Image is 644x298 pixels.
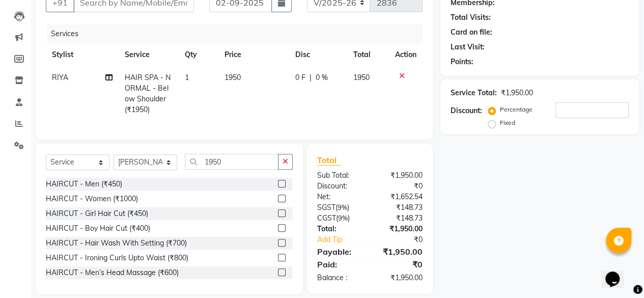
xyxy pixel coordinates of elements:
[46,267,179,278] div: HAIRCUT - Men’s Head Massage (₹600)
[46,194,138,204] div: HAIRCUT - Women (₹1000)
[500,118,515,127] label: Fixed
[47,24,430,43] div: Services
[389,43,423,66] th: Action
[317,155,341,166] span: Total
[317,213,336,223] span: CGST
[310,213,370,224] div: ( )
[370,258,430,270] div: ₹0
[289,43,347,66] th: Disc
[310,273,370,283] div: Balance :
[46,208,148,219] div: HAIRCUT - Girl Hair Cut (₹450)
[317,203,335,212] span: SGST
[46,223,150,234] div: HAIRCUT - Boy Hair Cut (₹400)
[370,246,430,258] div: ₹1,950.00
[46,253,188,263] div: HAIRCUT - Ironing Curls Upto Waist (₹800)
[451,27,492,38] div: Card on file:
[310,224,370,234] div: Total:
[125,73,171,114] span: HAIR SPA - NORMAL - Below Shoulder (₹1950)
[451,42,485,52] div: Last Visit:
[501,88,533,98] div: ₹1,950.00
[451,57,473,67] div: Points:
[353,73,370,82] span: 1950
[451,12,491,23] div: Total Visits:
[451,105,482,116] div: Discount:
[370,224,430,234] div: ₹1,950.00
[310,192,370,202] div: Net:
[46,179,122,189] div: HAIRCUT - Men (₹450)
[370,192,430,202] div: ₹1,652.54
[46,238,187,249] div: HAIRCUT - Hair Wash With Setting (₹700)
[310,181,370,192] div: Discount:
[601,257,634,288] iframe: chat widget
[500,105,533,114] label: Percentage
[370,213,430,224] div: ₹148.73
[338,214,348,222] span: 9%
[310,202,370,213] div: ( )
[310,72,312,83] span: |
[316,72,328,83] span: 0 %
[310,246,370,258] div: Payable:
[225,73,241,82] span: 1950
[46,43,119,66] th: Stylist
[52,73,68,82] span: RIYA
[218,43,289,66] th: Price
[310,258,370,270] div: Paid:
[370,273,430,283] div: ₹1,950.00
[370,202,430,213] div: ₹148.73
[370,170,430,181] div: ₹1,950.00
[370,181,430,192] div: ₹0
[185,73,189,82] span: 1
[380,234,430,245] div: ₹0
[179,43,218,66] th: Qty
[310,170,370,181] div: Sub Total:
[295,72,305,83] span: 0 F
[119,43,178,66] th: Service
[310,234,380,245] a: Add Tip
[185,154,278,170] input: Search or Scan
[338,203,347,211] span: 9%
[451,88,497,98] div: Service Total:
[347,43,389,66] th: Total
